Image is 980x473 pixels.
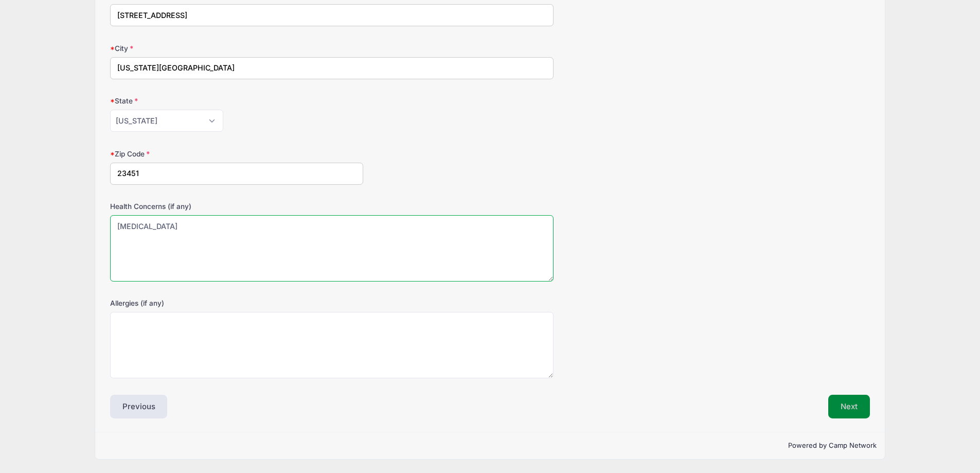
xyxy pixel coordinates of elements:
[110,96,363,106] label: State
[110,43,363,54] label: City
[110,395,168,418] button: Previous
[103,441,877,451] p: Powered by Camp Network
[110,201,363,212] label: Health Concerns (if any)
[110,298,363,308] label: Allergies (if any)
[828,395,870,418] button: Next
[110,163,363,185] input: xxxxx
[110,149,363,159] label: Zip Code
